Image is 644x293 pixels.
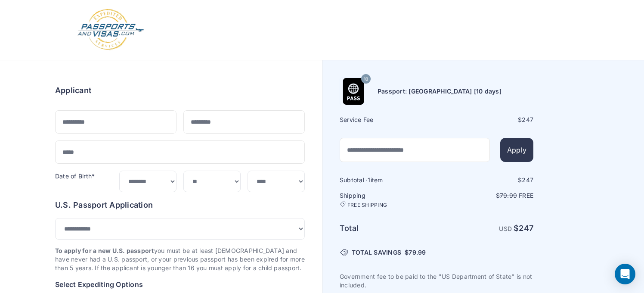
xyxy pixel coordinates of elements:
[55,84,91,97] h6: Applicant
[437,176,533,184] div: $
[55,172,95,180] label: Date of Birth*
[340,191,436,209] h6: Shipping
[340,272,533,290] p: Government fee to be paid to the "US Department of State" is not included.
[405,248,426,257] span: $
[77,9,145,51] img: Logo
[437,115,533,124] div: $
[340,78,367,105] img: Product Name
[522,116,533,123] span: 247
[55,247,154,254] strong: To apply for a new U.S. passport
[55,279,305,290] h6: Select Expediting Options
[514,224,533,233] strong: $
[409,249,426,256] span: 79.99
[364,74,368,85] span: 10
[519,224,533,233] span: 247
[55,199,305,211] h6: U.S. Passport Application
[340,176,436,184] h6: Subtotal · item
[500,192,517,199] span: 79.99
[522,176,533,184] span: 247
[519,192,533,199] span: Free
[340,222,436,234] h6: Total
[378,87,502,96] h6: Passport: [GEOGRAPHIC_DATA] [10 days]
[437,191,533,200] p: $
[352,248,401,257] span: TOTAL SAVINGS
[368,176,370,184] span: 1
[340,115,436,124] h6: Service Fee
[615,264,635,284] div: Open Intercom Messenger
[499,225,512,232] span: USD
[55,246,305,272] p: you must be at least [DEMOGRAPHIC_DATA] and have never had a U.S. passport, or your previous pass...
[500,138,533,162] button: Apply
[347,202,387,209] span: FREE SHIPPING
